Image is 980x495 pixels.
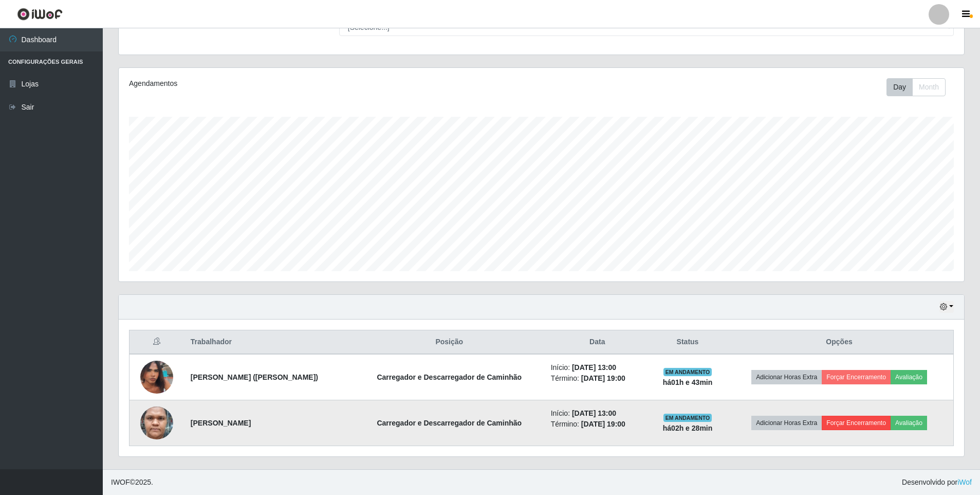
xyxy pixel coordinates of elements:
button: Day [886,78,913,96]
strong: há 02 h e 28 min [663,424,713,432]
strong: [PERSON_NAME] ([PERSON_NAME]) [191,373,318,381]
time: [DATE] 19:00 [581,374,625,382]
strong: Carregador e Descarregador de Caminhão [377,373,522,381]
th: Data [545,330,650,355]
button: Month [912,78,946,96]
li: Término: [551,419,644,430]
th: Trabalhador [184,330,354,355]
span: EM ANDAMENTO [663,368,712,376]
strong: Carregador e Descarregador de Caminhão [377,419,522,427]
th: Posição [354,330,545,355]
th: Status [650,330,725,355]
a: iWof [957,478,972,486]
button: Forçar Encerramento [822,416,891,430]
button: Adicionar Horas Extra [751,416,822,430]
span: EM ANDAMENTO [663,414,712,422]
li: Término: [551,373,644,384]
time: [DATE] 19:00 [581,420,625,428]
img: 1753220579080.jpeg [140,389,173,457]
li: Início: [551,408,644,419]
time: [DATE] 13:00 [572,409,616,417]
span: © 2025 . [111,477,153,488]
button: Adicionar Horas Extra [751,370,822,384]
div: Toolbar with button groups [886,78,954,96]
button: Avaliação [891,416,927,430]
img: CoreUI Logo [17,8,63,21]
span: IWOF [111,478,130,486]
li: Início: [551,362,644,373]
strong: [PERSON_NAME] [191,419,251,427]
th: Opções [725,330,953,355]
div: Agendamentos [129,78,464,89]
img: 1755969179481.jpeg [140,350,173,404]
div: First group [886,78,946,96]
strong: há 01 h e 43 min [663,378,713,386]
button: Avaliação [891,370,927,384]
time: [DATE] 13:00 [572,363,616,372]
span: Desenvolvido por [902,477,972,488]
button: Forçar Encerramento [822,370,891,384]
